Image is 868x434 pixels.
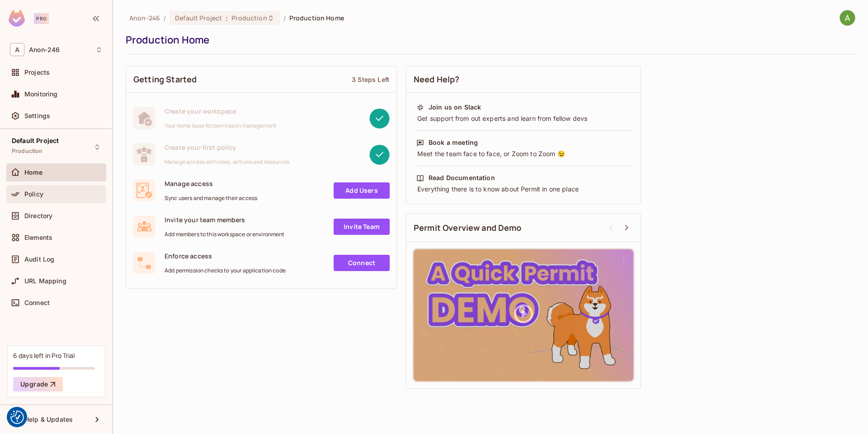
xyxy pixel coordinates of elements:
span: Monitoring [24,91,58,98]
button: Upgrade [13,377,63,391]
span: Create your workspace [165,107,276,115]
a: Connect [334,255,390,271]
span: Add members to this workspace or environment [165,231,285,238]
img: Anon [840,10,855,25]
span: Elements [24,234,52,241]
span: Production Home [289,14,344,22]
img: SReyMgAAAABJRU5ErkJggg== [9,10,25,27]
div: Pro [34,13,49,24]
li: / [283,14,286,22]
span: Home [24,169,43,176]
div: 3 Steps Left [352,75,389,84]
div: Production Home [126,33,851,47]
div: 6 days left in Pro Trial [13,351,75,360]
span: Invite your team members [165,215,285,224]
span: Sync users and manage their access [165,195,257,202]
div: Join us on Slack [429,103,481,112]
span: Enforce access [165,252,286,260]
span: Permit Overview and Demo [414,222,522,234]
span: Production [231,14,267,22]
span: Your home base for permission management [165,122,276,129]
span: Default Project [175,14,222,22]
span: Manage access with roles, actions and resources [165,158,289,166]
span: Connect [24,299,50,306]
div: Everything there is to know about Permit in one place [416,185,631,194]
span: A [10,43,24,56]
span: Getting Started [133,74,197,85]
a: Add Users [334,182,390,199]
span: Workspace: Anon-246 [29,46,60,53]
span: Need Help? [414,74,460,85]
span: Projects [24,69,50,76]
span: Default Project [12,137,59,144]
img: Revisit consent button [10,410,24,424]
a: Invite Team [334,219,390,235]
span: Help & Updates [24,416,73,423]
span: : [225,14,228,22]
span: Settings [24,112,50,119]
div: Meet the team face to face, or Zoom to Zoom 😉 [416,149,631,158]
span: URL Mapping [24,277,66,285]
div: Get support from out experts and learn from fellow devs [416,114,631,123]
span: Add permission checks to your application code [165,267,286,274]
div: Read Documentation [429,173,495,182]
span: Directory [24,212,52,219]
li: / [164,14,166,22]
span: the active workspace [129,14,160,22]
span: Manage access [165,179,257,188]
span: Policy [24,191,43,198]
span: Create your first policy [165,143,289,152]
span: Audit Log [24,256,54,263]
span: Production [12,148,43,155]
button: Consent Preferences [10,410,24,424]
div: Book a meeting [429,138,478,147]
